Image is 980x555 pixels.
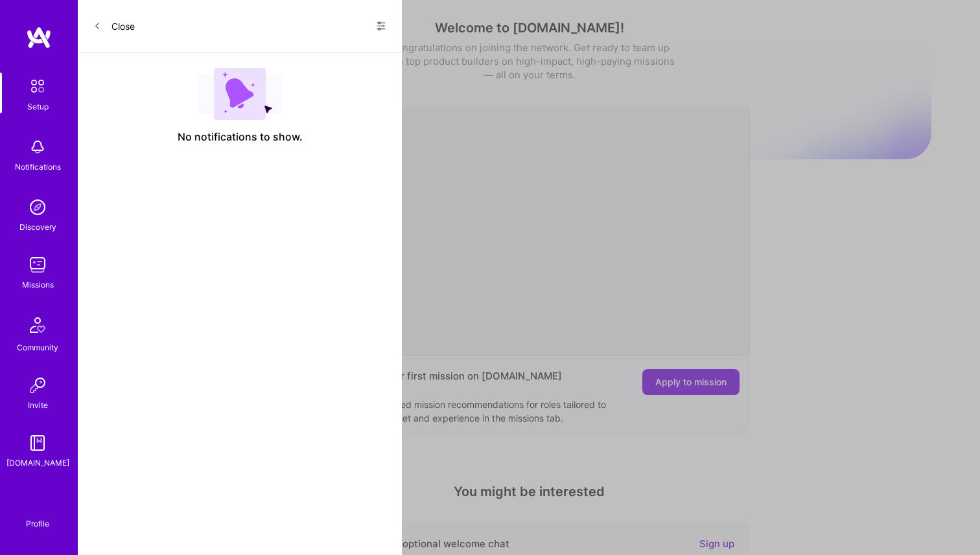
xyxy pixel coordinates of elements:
[28,398,48,412] div: Invite
[19,220,56,234] div: Discovery
[25,372,51,398] img: Invite
[25,194,51,220] img: discovery
[25,430,51,456] img: guide book
[26,517,49,529] div: Profile
[15,160,61,174] div: Notifications
[25,134,51,160] img: bell
[27,100,49,113] div: Setup
[197,68,283,120] img: empty
[22,310,53,341] img: Community
[178,130,303,144] span: No notifications to show.
[26,26,52,49] img: logo
[17,341,58,354] div: Community
[25,252,51,278] img: teamwork
[93,16,135,36] button: Close
[24,73,51,100] img: setup
[6,456,69,470] div: [DOMAIN_NAME]
[21,503,54,529] a: Profile
[22,278,54,291] div: Missions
